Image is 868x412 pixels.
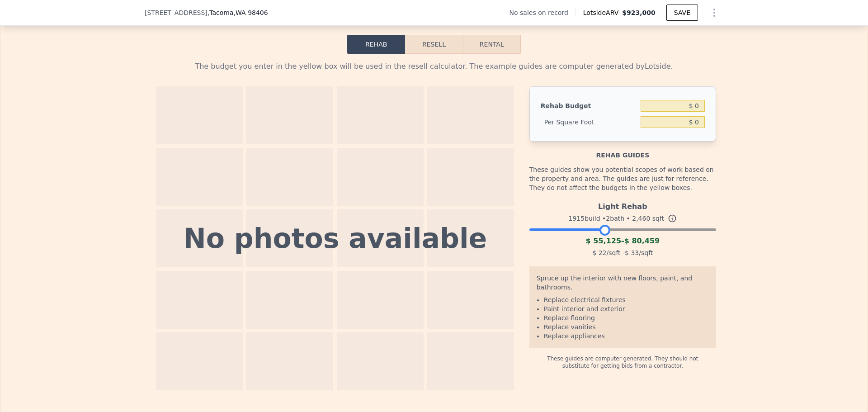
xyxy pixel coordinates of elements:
li: Replace vanities [544,322,709,331]
div: The budget you enter in the yellow box will be used in the resell calculator. The example guides ... [152,61,716,72]
li: Replace electrical fixtures [544,295,709,304]
button: Show Options [705,4,723,22]
li: Replace flooring [544,313,709,322]
button: Rehab [347,35,405,54]
span: $ 80,459 [624,237,660,245]
span: , WA 98406 [234,9,268,16]
li: Replace appliances [544,331,709,341]
span: $ 55,125 [586,237,621,245]
div: No sales on record [509,8,576,17]
div: Rehab guides [529,142,716,160]
div: These guides show you potential scopes of work based on the property and area. The guides are jus... [529,160,716,198]
button: Resell [405,35,462,54]
button: SAVE [666,5,698,21]
button: Rental [463,35,521,54]
span: , Tacoma [208,8,268,17]
div: These guides are computer generated. They should not substitute for getting bids from a contractor. [529,348,716,369]
span: Lotside ARV [583,8,622,17]
span: 2,460 [632,215,650,222]
span: $ 22 [592,249,606,256]
div: /sqft - /sqft [529,246,716,259]
div: Per Square Foot [541,114,637,130]
div: No photos available [184,225,487,252]
div: Light Rehab [529,198,716,212]
li: Paint interior and exterior [544,304,709,313]
div: - [529,236,716,246]
div: Spruce up the interior with new floors, paint, and bathrooms. [537,274,709,295]
div: 1915 build • 2 bath • sqft [529,212,716,225]
span: $923,000 [622,9,656,16]
div: Rehab Budget [541,98,637,114]
span: $ 33 [625,249,639,256]
span: [STREET_ADDRESS] [145,8,208,17]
